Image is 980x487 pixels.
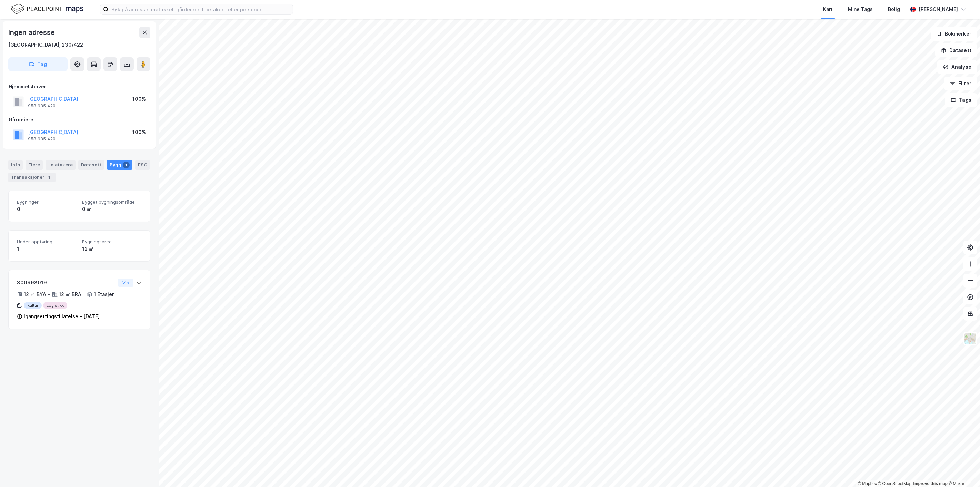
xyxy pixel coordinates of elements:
div: 300998019 [17,279,115,287]
img: logo.f888ab2527a4732fd821a326f86c7f29.svg [11,3,83,15]
button: Filter [944,77,977,90]
a: Mapbox [858,481,877,486]
div: Ingen adresse [8,27,56,38]
a: OpenStreetMap [878,481,912,486]
div: Kart [823,5,833,13]
iframe: Chat Widget [946,454,980,487]
div: 100% [132,128,146,136]
span: Bygget bygningsområde [82,199,142,205]
a: Improve this map [913,481,948,486]
div: Gårdeiere [9,116,150,124]
div: 0 [17,205,77,213]
div: ESG [135,160,150,170]
div: Igangsettingstillatelse - [DATE] [24,312,100,321]
div: Mine Tags [848,5,873,13]
img: Z [964,332,977,345]
div: Eiere [26,160,43,170]
div: • [48,292,50,297]
button: Datasett [935,43,977,57]
button: Tags [945,93,977,107]
div: Datasett [78,160,104,170]
div: Transaksjoner [8,173,56,182]
div: Bygg [107,160,132,170]
button: Vis [118,279,133,287]
div: Info [8,160,23,170]
div: 1 Etasjer [94,290,114,299]
div: [GEOGRAPHIC_DATA], 230/422 [8,41,83,49]
span: Under oppføring [17,239,77,245]
div: 12 ㎡ [82,245,142,253]
div: [PERSON_NAME] [919,5,958,13]
div: 1 [17,245,77,253]
input: Søk på adresse, matrikkel, gårdeiere, leietakere eller personer [109,4,293,14]
button: Tag [8,57,68,71]
div: 12 ㎡ BYA [24,290,46,299]
span: Bygninger [17,199,77,205]
div: 12 ㎡ BRA [59,290,81,299]
span: Bygningsareal [82,239,142,245]
div: 958 935 420 [28,103,56,109]
button: Analyse [937,60,977,74]
div: 100% [132,95,146,103]
button: Bokmerker [931,27,977,41]
div: Leietakere [46,160,76,170]
div: 0 ㎡ [82,205,142,213]
div: 1 [123,162,130,168]
div: Bolig [888,5,900,13]
div: Hjemmelshaver [9,82,150,91]
div: 1 [46,174,53,181]
div: 958 935 420 [28,136,56,142]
